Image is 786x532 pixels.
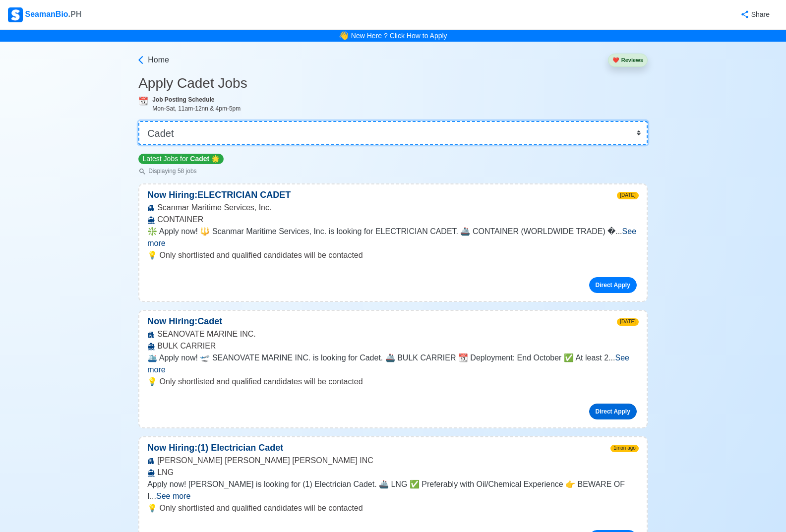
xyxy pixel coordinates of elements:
p: 💡 Only shortlisted and qualified candidates will be contacted [147,249,639,261]
div: Scanmar Maritime Services, Inc. CONTAINER [139,202,647,226]
p: Latest Jobs for [138,154,224,164]
img: Logo [8,7,23,22]
div: SeamanBio [8,7,81,22]
span: ... [147,354,629,374]
span: [DATE] [617,192,638,199]
h3: Apply Cadet Jobs [138,75,648,92]
p: 💡 Only shortlisted and qualified candidates will be contacted [147,376,639,388]
span: heart [612,57,619,63]
p: Now Hiring: (1) Electrician Cadet [139,441,291,455]
p: Now Hiring: ELECTRICIAN CADET [139,188,299,202]
span: [DATE] [617,318,638,326]
span: star [211,155,220,163]
span: Cadet [190,155,209,163]
span: bell [336,28,351,43]
p: Now Hiring: Cadet [139,315,230,328]
a: Direct Apply [589,277,637,293]
span: 🛳️ Apply now! 🛫 SEANOVATE MARINE INC. is looking for Cadet. 🚢 BULK CARRIER 📆 Deployment: End Octo... [147,354,608,362]
a: New Here ? Click How to Apply [351,32,447,40]
span: ... [150,492,191,500]
button: Share [730,5,778,24]
div: SEANOVATE MARINE INC. BULK CARRIER [139,328,647,352]
div: Mon-Sat, 11am-12nn & 4pm-5pm [152,104,648,113]
b: Job Posting Schedule [152,96,214,103]
span: Apply now! [PERSON_NAME] is looking for (1) Electrician Cadet. 🚢 LNG ✅ Preferably with Oil/Chemic... [147,480,625,500]
a: Direct Apply [589,404,637,419]
span: 1mon ago [610,445,638,452]
p: 💡 Only shortlisted and qualified candidates will be contacted [147,502,639,514]
div: [PERSON_NAME] [PERSON_NAME] [PERSON_NAME] INC LNG [139,455,647,478]
button: heartReviews [608,54,648,67]
p: Displaying 58 jobs [138,167,224,176]
span: calendar [138,97,148,105]
span: Home [148,54,169,66]
span: .PH [68,10,82,18]
span: See more [156,492,190,500]
a: Home [136,54,169,66]
span: See more [147,354,629,374]
span: ❇️ Apply now! 🔱 Scanmar Maritime Services, Inc. is looking for ELECTRICIAN CADET. 🚢 CONTAINER (WO... [147,227,615,236]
